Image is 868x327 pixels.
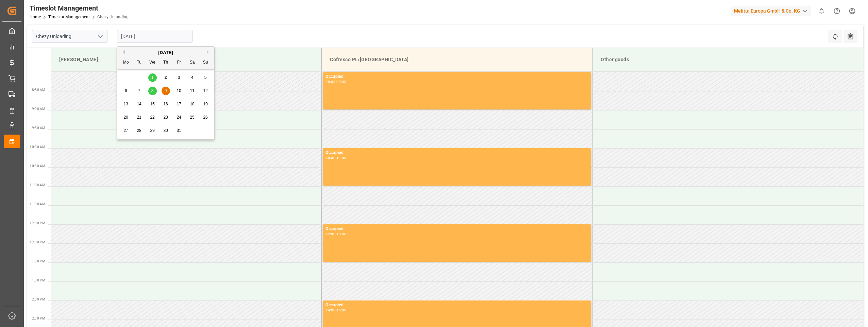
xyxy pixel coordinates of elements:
[122,87,130,95] div: Choose Monday, October 6th, 2025
[203,88,207,93] span: 12
[151,88,154,93] span: 8
[325,226,588,233] div: Occupied
[135,58,144,67] div: Tu
[165,75,167,80] span: 2
[151,75,154,80] span: 1
[137,102,141,106] span: 14
[162,58,170,67] div: Th
[30,202,45,206] span: 11:30 AM
[30,240,45,244] span: 12:30 PM
[335,156,336,159] div: -
[188,73,197,82] div: Choose Saturday, October 4th, 2025
[325,80,335,83] div: 08:00
[32,126,45,130] span: 9:30 AM
[190,88,194,93] span: 11
[325,73,588,80] div: Occupied
[178,75,180,80] span: 3
[150,128,154,133] span: 29
[137,115,141,120] span: 21
[204,75,207,80] span: 5
[335,309,336,312] div: -
[325,156,335,159] div: 10:00
[30,221,45,225] span: 12:00 PM
[203,102,207,106] span: 19
[335,80,336,83] div: -
[32,88,45,92] span: 8:30 AM
[30,3,129,13] div: Timeslot Management
[201,100,210,108] div: Choose Sunday, October 19th, 2025
[201,58,210,67] div: Su
[598,53,857,66] div: Other goods
[188,100,197,108] div: Choose Saturday, October 18th, 2025
[117,49,214,56] div: [DATE]
[190,115,194,120] span: 25
[336,309,346,312] div: 15:00
[177,88,181,93] span: 10
[325,150,588,156] div: Occupied
[32,297,45,301] span: 2:00 PM
[336,233,346,236] div: 13:00
[163,115,168,120] span: 23
[30,164,45,168] span: 10:30 AM
[125,88,127,93] span: 6
[188,58,197,67] div: Sa
[56,53,316,66] div: [PERSON_NAME]
[203,115,207,120] span: 26
[122,58,130,67] div: Mo
[135,100,144,108] div: Choose Tuesday, October 14th, 2025
[191,75,194,80] span: 4
[165,88,167,93] span: 9
[48,15,90,19] a: Timeslot Management
[175,126,183,135] div: Choose Friday, October 31st, 2025
[32,107,45,111] span: 9:00 AM
[121,50,125,54] button: Previous Month
[829,3,845,19] button: Help Center
[123,128,128,133] span: 27
[814,3,829,19] button: show 0 new notifications
[163,102,168,106] span: 16
[148,87,157,95] div: Choose Wednesday, October 8th, 2025
[188,113,197,122] div: Choose Saturday, October 25th, 2025
[150,102,154,106] span: 15
[148,100,157,108] div: Choose Wednesday, October 15th, 2025
[32,278,45,282] span: 1:30 PM
[32,30,107,43] input: Type to search/select
[32,259,45,263] span: 1:00 PM
[32,316,45,320] span: 2:30 PM
[122,126,130,135] div: Choose Monday, October 27th, 2025
[188,87,197,95] div: Choose Saturday, October 11th, 2025
[148,126,157,135] div: Choose Wednesday, October 29th, 2025
[122,100,130,108] div: Choose Monday, October 13th, 2025
[95,31,105,42] button: open menu
[207,50,211,54] button: Next Month
[175,73,183,82] div: Choose Friday, October 3rd, 2025
[117,30,193,43] input: DD-MM-YYYY
[190,102,194,106] span: 18
[148,73,157,82] div: Choose Wednesday, October 1st, 2025
[138,88,140,93] span: 7
[325,309,335,312] div: 14:00
[201,73,210,82] div: Choose Sunday, October 5th, 2025
[30,15,41,19] a: Home
[162,126,170,135] div: Choose Thursday, October 30th, 2025
[327,53,587,66] div: Cofresco PL/[GEOGRAPHIC_DATA]
[177,115,181,120] span: 24
[731,4,814,17] button: Melitta Europa GmbH & Co. KG
[150,115,154,120] span: 22
[137,128,141,133] span: 28
[162,100,170,108] div: Choose Thursday, October 16th, 2025
[335,233,336,236] div: -
[162,113,170,122] div: Choose Thursday, October 23rd, 2025
[123,102,128,106] span: 13
[123,115,128,120] span: 20
[177,102,181,106] span: 17
[325,233,335,236] div: 12:00
[325,302,588,309] div: Occupied
[175,58,183,67] div: Fr
[175,100,183,108] div: Choose Friday, October 17th, 2025
[119,71,212,137] div: month 2025-10
[201,113,210,122] div: Choose Sunday, October 26th, 2025
[201,87,210,95] div: Choose Sunday, October 12th, 2025
[163,128,168,133] span: 30
[162,73,170,82] div: Choose Thursday, October 2nd, 2025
